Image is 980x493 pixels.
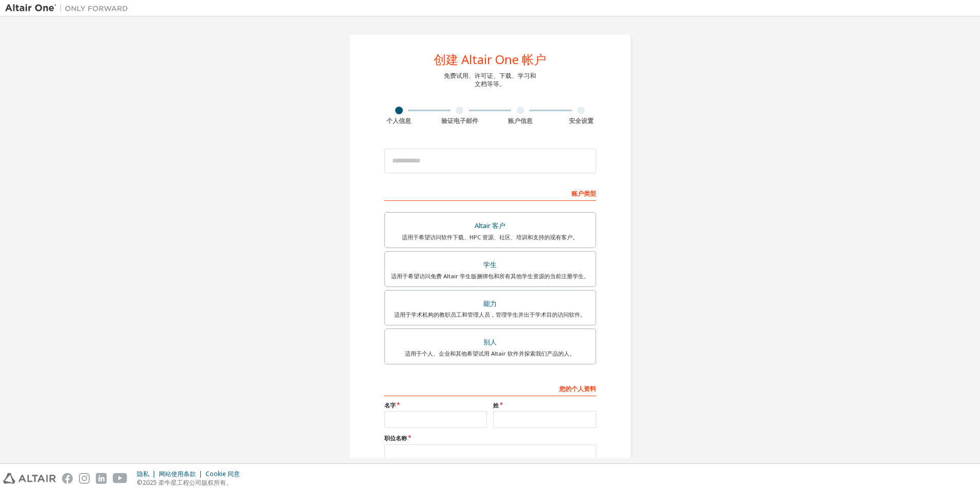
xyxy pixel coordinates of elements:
div: 账户类型 [384,184,596,201]
div: 隐私 [137,470,159,478]
img: linkedin.svg [96,473,107,484]
div: 安全设置 [551,117,612,125]
font: 2025 牵牛星工程公司版权所有。 [142,478,232,487]
div: 网站使用条款 [159,470,206,478]
div: 适用于个人、企业和其他希望试用 Altair 软件并探索我们产品的人。 [391,350,589,358]
div: 别人 [391,335,589,350]
div: 适用于希望访问软件下载、HPC 资源、社区、培训和支持的现有客户。 [391,233,589,241]
label: 名字 [384,401,487,409]
div: 适用于学术机构的教职员工和管理人员，管理学生并出于学术目的访问软件。 [391,311,589,319]
p: © [137,478,246,487]
img: 牵牛星一号 [5,3,133,13]
div: 创建 Altair One 帐户 [434,53,546,66]
div: 验证电子邮件 [430,117,491,125]
div: 学生 [391,258,589,272]
div: 个人信息 [369,117,430,125]
div: 免费试用、许可证、下载、学习和 文档等等。 [444,72,536,88]
img: instagram.svg [79,473,90,484]
div: 适用于希望访问免费 Altair 学生版捆绑包和所有其他学生资源的当前注册学生。 [391,272,589,280]
label: 职位名称 [384,434,596,442]
div: Cookie 同意 [206,470,246,478]
img: altair_logo.svg [3,473,56,484]
div: 账户信息 [490,117,551,125]
img: youtube.svg [113,473,128,484]
label: 姓 [493,401,596,409]
div: Altair 客户 [391,219,589,233]
img: facebook.svg [62,473,73,484]
div: 您的个人资料 [384,380,596,396]
div: 能力 [391,297,589,311]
